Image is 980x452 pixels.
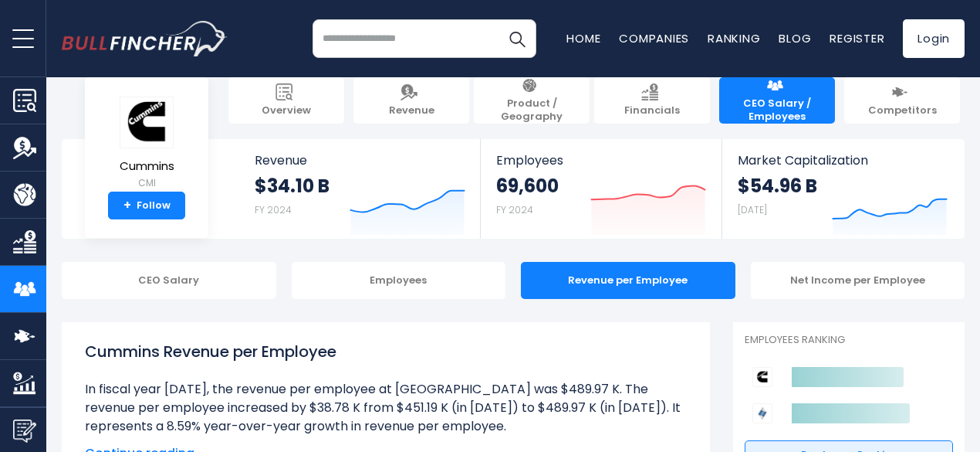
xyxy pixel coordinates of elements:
a: CEO Salary / Employees [719,77,835,124]
h1: Cummins Revenue per Employee [85,340,687,363]
div: Net Income per Employee [751,262,965,299]
a: Employees 69,600 FY 2024 [481,139,721,239]
a: Go to homepage [62,21,228,56]
strong: 69,600 [496,174,559,198]
small: [DATE] [738,203,767,216]
span: Employees [496,153,705,168]
strong: $34.10 B [255,174,329,198]
small: CMI [120,176,174,190]
img: Cummins competitors logo [752,367,772,387]
div: Employees [292,262,506,299]
a: Home [566,30,600,46]
a: Revenue $34.10 B FY 2024 [239,139,481,239]
small: FY 2024 [496,203,533,216]
span: Financials [624,104,680,117]
a: Login [903,19,965,58]
a: Product / Geography [474,77,590,124]
a: Financials [594,77,710,124]
strong: + [123,199,131,212]
span: Revenue [389,104,434,117]
a: Overview [228,77,344,124]
img: Emerson Electric Co. competitors logo [752,403,772,423]
a: Blog [779,30,811,46]
span: CEO Salary / Employees [727,97,827,124]
a: Cummins CMI [119,96,175,192]
a: Competitors [844,77,960,124]
p: Employees Ranking [745,334,953,347]
a: Ranking [708,30,760,46]
a: Market Capitalization $54.96 B [DATE] [722,139,963,239]
span: Revenue [255,153,465,168]
a: Companies [619,30,689,46]
span: Market Capitalization [738,153,948,168]
small: FY 2024 [255,203,292,216]
span: Product / Geography [482,97,582,124]
a: Revenue [353,77,469,124]
div: CEO Salary [62,262,276,299]
button: Search [498,19,536,58]
a: +Follow [108,192,185,219]
span: Competitors [868,104,937,117]
span: Cummins [120,160,174,173]
li: In fiscal year [DATE], the revenue per employee at [GEOGRAPHIC_DATA] was $489.97 K. The revenue p... [85,380,687,436]
a: Register [830,30,884,46]
strong: $54.96 B [738,174,817,198]
div: Revenue per Employee [521,262,735,299]
span: Overview [262,104,311,117]
img: bullfincher logo [62,21,228,56]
